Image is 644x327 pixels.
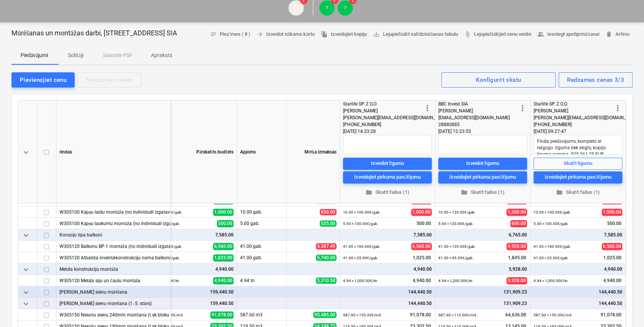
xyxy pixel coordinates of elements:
[438,186,527,198] button: Skatīt failus (1)
[438,279,473,283] small: 4.94 × 1,200.00€ / tn
[343,313,381,317] small: 587.60 × 155.00€ / m3
[338,0,353,16] div: ?
[237,241,287,252] div: 41.00 gab.
[237,218,287,229] div: 5.00 gab.
[556,189,563,196] span: folder
[59,275,167,286] div: W305120 Metāla siju un čaulu montāža
[11,72,75,88] button: Pievienojiet cenu
[602,197,622,204] span: 1,300.00
[466,159,499,168] div: Izveidot līgumu
[373,31,380,38] span: save_alt
[237,309,287,321] div: 587.60 m3
[533,100,613,107] div: Starlife SP. Z O.O.
[533,313,572,317] small: 587.60 × 155.00€ / m3
[320,220,336,227] span: 525.00
[210,31,217,38] span: notes
[533,107,613,114] div: [PERSON_NAME]
[59,286,167,297] div: Nesošo sienu mūrēšana
[253,29,318,40] button: Izveidot nākamo kārtu
[56,100,171,203] div: rindas
[210,30,250,39] span: Piezīmes ( 8 )
[343,186,432,198] button: Skatīt failus (1)
[506,243,527,250] span: 4,920.00
[316,243,336,249] span: 4,587.49
[537,31,544,38] span: people_alt
[438,298,527,309] div: 131,909.23
[411,243,432,250] span: 6,560.00
[411,209,432,216] span: 1,000.00
[605,30,630,39] span: Arhīvu
[605,31,612,38] span: delete
[59,195,167,206] div: W305100 Masīvplātņu montāža (no individuāli izgatavotiem saliekamā dzelzsbetona elementiem)
[533,222,569,226] small: 5.00 × 100.00€ / gab.
[438,222,474,226] small: 5.00 × 120.00€ / gab.
[343,244,381,249] small: 41.00 × 160.00€ / gab.
[464,31,471,38] span: attach_file
[21,148,30,157] span: keyboard_arrow_down
[533,135,622,155] textarea: Fināla piedāvājums, kompletā ar režģogu līgums tiek slēgts, kopējā līguma summa 505 061,28 EUR
[409,312,432,318] span: 91,078.00
[217,220,234,227] span: 500.00
[213,277,234,284] span: 4,940.00
[292,5,300,11] span: VG
[59,298,167,309] div: Nesošo sienu mūrēšana (1.-5. stāvs)
[313,312,336,318] span: 95,485.00
[533,279,568,283] small: 4.94 × 1,000.00€ / tn
[256,31,263,38] span: arrow_forward
[237,206,287,218] div: 10.00 gab.
[438,229,527,241] div: 6,765.00
[533,157,622,169] button: Skatīt līgumu
[564,159,592,168] div: Skatīt līgumu
[533,210,571,214] small: 10.00 × 100.00€ / gab.
[145,286,234,298] div: 159,440.50
[602,29,633,40] button: Arhīvu
[411,197,432,204] span: 1,300.00
[438,263,527,275] div: 5,928.00
[288,0,304,16] div: Vadims Gonts
[59,263,167,274] div: Metāla konstrukciju montāža
[438,244,476,249] small: 41.00 × 120.00€ / gab.
[602,209,622,216] span: 1,000.00
[213,209,234,216] span: 1,000.00
[210,311,234,319] span: 91,078.00
[344,5,346,11] span: ?
[59,229,167,240] div: Konsoļu tipa balkoni
[343,286,432,298] div: 144,440.50
[438,313,476,317] small: 587.60 × 110.00€ / m3
[602,278,622,284] span: 4,940.00
[59,206,167,217] div: W305100 Kāpņu laidu montāža (no individuāli izgatavotiem saliekamā dzelzsbetona elementiem)
[537,30,599,39] span: Iesniegt apstiprināšanai
[441,188,524,196] span: Skatīt failus (1)
[343,157,432,169] button: Izveidot līgumu
[321,30,367,39] span: Izveidojiet kopiju
[533,128,622,135] div: [DATE] 09:27:47
[438,256,474,260] small: 41.00 × 45.00€ / gab.
[506,197,527,204] span: 1,560.00
[343,210,381,214] small: 10.00 × 100.00€ / gab.
[606,290,644,327] div: Chat Widget
[370,29,461,40] a: Lejupielādēt salīdzināšanas tabulu
[237,275,287,286] div: 4.94 tn
[606,220,622,227] span: 500.00
[533,244,571,249] small: 41.00 × 160.00€ / gab.
[510,220,527,227] span: 600.00
[533,186,622,198] button: Skatīt failus (1)
[343,263,432,275] div: 4,940.00
[59,218,167,229] div: W305100 Kāpņu laukumu montāža (no individuāli izgatavotiem saliekamā dzelzsbetona elementiem)
[438,157,527,169] button: Izveidot līgumu
[533,171,622,183] button: Izveidojiet pirkuma pasūtījumu
[343,100,423,107] div: Starlife SP. Z O.O.
[318,29,370,40] button: Izveidojiet kopiju
[438,171,527,183] button: Izveidojiet pirkuma pasūtījumu
[145,263,234,275] div: 4,940.00
[600,312,622,318] span: 91,078.00
[518,104,527,113] span: more_vert
[59,309,167,320] div: W305150 Nesošu sienu 240mm mūrēšana (t.sk.bloku pārsedzes, instrumenti 10EUR/m3)
[151,51,172,59] p: Apraksts
[145,229,234,241] div: 7,585.00
[343,107,423,114] div: [PERSON_NAME]
[256,30,315,39] span: Izveidot nākamo kārtu
[438,121,518,128] div: 28880885
[316,278,336,284] span: 5,310.50
[533,256,569,260] small: 41.00 × 25.00€ / gab.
